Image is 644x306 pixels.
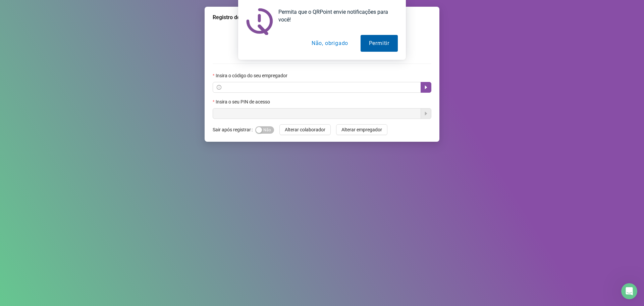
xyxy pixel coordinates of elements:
div: Permita que o QRPoint envie notificações para você! [273,8,398,24]
span: caret-right [423,85,429,90]
button: Alterar colaborador [279,124,331,135]
span: Alterar empregador [341,126,382,133]
img: notification icon [246,8,273,35]
span: Alterar colaborador [285,126,325,133]
button: Permitir [361,35,398,52]
label: Sair após registrar [213,124,255,135]
iframe: Intercom live chat [621,283,637,299]
span: info-circle [217,85,221,90]
label: Insira o seu PIN de acesso [213,98,274,105]
button: Não, obrigado [303,35,357,52]
label: Insira o código do seu empregador [213,72,292,79]
button: Alterar empregador [336,124,387,135]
